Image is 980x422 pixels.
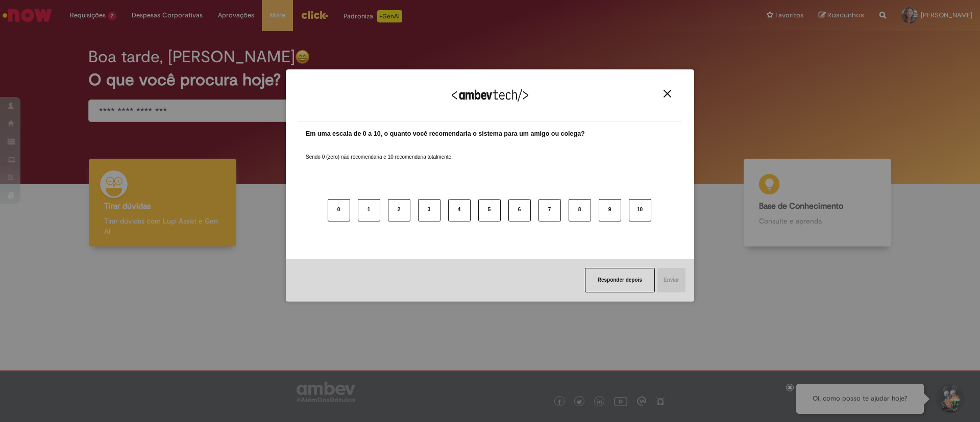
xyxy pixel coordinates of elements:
button: 9 [599,199,621,221]
img: Logo Ambevtech [452,89,528,102]
button: 0 [328,199,350,221]
button: 1 [358,199,380,221]
button: 6 [508,199,531,221]
button: 8 [569,199,591,221]
label: Sendo 0 (zero) não recomendaria e 10 recomendaria totalmente. [306,141,453,161]
button: 5 [478,199,501,221]
button: Close [660,89,674,98]
button: 10 [629,199,651,221]
img: Close [664,90,671,97]
button: 7 [538,199,561,221]
button: 3 [418,199,440,221]
label: Em uma escala de 0 a 10, o quanto você recomendaria o sistema para um amigo ou colega? [306,129,585,139]
button: Responder depois [585,268,655,292]
button: 2 [388,199,410,221]
button: 4 [448,199,471,221]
